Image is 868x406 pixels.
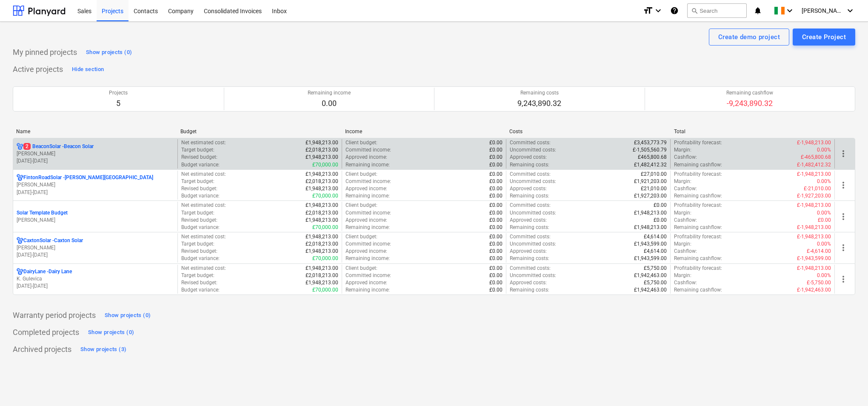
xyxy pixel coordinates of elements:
[634,139,667,146] p: £3,453,773.79
[17,268,23,275] div: Project has multi currencies enabled
[345,279,387,286] p: Approved income :
[797,255,831,262] p: £-1,943,599.00
[674,185,697,192] p: Cashflow :
[489,240,503,248] p: £0.00
[86,48,132,57] div: Show projects (0)
[674,233,722,240] p: Profitability forecast :
[709,29,789,46] button: Create demo project
[634,192,667,200] p: £1,927,203.00
[797,233,831,240] p: £-1,948,213.00
[306,178,338,185] p: £2,018,213.00
[181,240,214,248] p: Target budget :
[638,154,667,161] p: £465,800.68
[804,185,831,192] p: £-21,010.00
[817,209,831,217] p: 0.00%
[78,343,128,356] button: Show projects (3)
[489,286,503,294] p: £0.00
[674,209,691,217] p: Margin :
[634,240,667,248] p: £1,943,599.00
[517,89,561,97] p: Remaining costs
[489,202,503,209] p: £0.00
[306,265,338,272] p: £1,948,213.00
[641,171,667,178] p: £27,010.00
[88,328,134,337] div: Show projects (0)
[345,265,377,272] p: Client budget :
[489,217,503,224] p: £0.00
[17,237,174,259] div: CaxtonSolar -Caxton Solar[PERSON_NAME][DATE]-[DATE]
[345,154,387,161] p: Approved income :
[489,154,503,161] p: £0.00
[644,265,667,272] p: £5,750.00
[653,6,663,16] i: keyboard_arrow_down
[674,202,722,209] p: Profitability forecast :
[510,286,549,294] p: Remaining costs :
[17,174,23,181] div: Project has multi currencies enabled
[845,6,855,16] i: keyboard_arrow_down
[510,171,551,178] p: Committed costs :
[103,309,153,322] button: Show projects (0)
[510,209,556,217] p: Uncommitted costs :
[306,139,338,146] p: £1,948,213.00
[312,255,338,262] p: £70,000.00
[109,89,128,97] p: Projects
[181,185,217,192] p: Revised budget :
[674,171,722,178] p: Profitability forecast :
[634,286,667,294] p: £1,942,463.00
[510,185,547,192] p: Approved costs :
[23,174,153,181] p: FintonRoadSolar - [PERSON_NAME][GEOGRAPHIC_DATA]
[84,46,134,59] button: Show projects (0)
[793,29,855,46] button: Create Project
[634,255,667,262] p: £1,943,599.00
[807,279,831,286] p: £-5,750.00
[674,161,722,169] p: Remaining cashflow :
[345,171,377,178] p: Client budget :
[306,146,338,154] p: £2,018,213.00
[634,224,667,231] p: £1,948,213.00
[345,202,377,209] p: Client budget :
[306,202,338,209] p: £1,948,213.00
[489,255,503,262] p: £0.00
[838,180,848,190] span: more_vert
[674,178,691,185] p: Margin :
[510,240,556,248] p: Uncommitted costs :
[489,139,503,146] p: £0.00
[181,209,214,217] p: Target budget :
[181,224,220,231] p: Budget variance :
[674,265,722,272] p: Profitability forecast :
[181,286,220,294] p: Budget variance :
[691,7,698,14] span: search
[306,154,338,161] p: £1,948,213.00
[105,311,151,320] div: Show projects (0)
[510,139,551,146] p: Committed costs :
[818,217,831,224] p: £0.00
[510,248,547,255] p: Approved costs :
[345,209,391,217] p: Committed income :
[797,192,831,200] p: £-1,927,203.00
[674,139,722,146] p: Profitability forecast :
[23,143,94,150] p: BeaconSolar - Beacon Solar
[643,6,653,16] i: format_size
[181,139,226,146] p: Net estimated cost :
[306,217,338,224] p: £1,948,213.00
[306,240,338,248] p: £2,018,213.00
[670,6,679,16] i: Knowledge base
[17,181,174,189] p: [PERSON_NAME]
[674,154,697,161] p: Cashflow :
[17,143,23,150] div: Project has multi currencies enabled
[345,178,391,185] p: Committed income :
[345,185,387,192] p: Approved income :
[644,279,667,286] p: £5,750.00
[802,31,846,43] div: Create Project
[23,143,31,150] span: 2
[654,217,667,224] p: £0.00
[489,192,503,200] p: £0.00
[312,161,338,169] p: £70,000.00
[817,178,831,185] p: 0.00%
[510,224,549,231] p: Remaining costs :
[489,233,503,240] p: £0.00
[345,129,503,134] div: Income
[181,161,220,169] p: Budget variance :
[674,255,722,262] p: Remaining cashflow :
[13,344,71,355] p: Archived projects
[181,248,217,255] p: Revised budget :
